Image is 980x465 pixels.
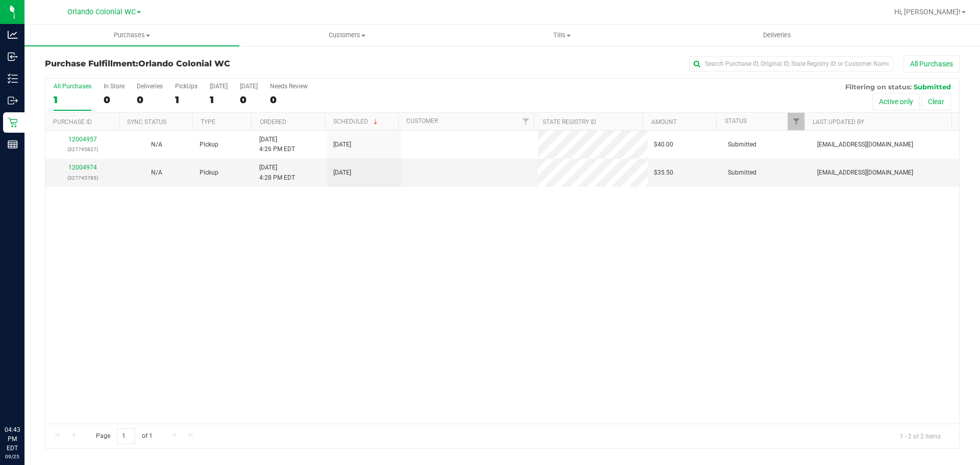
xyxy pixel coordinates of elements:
[788,113,804,130] a: Filter
[151,169,162,176] span: Not Applicable
[138,59,230,68] span: Orlando Colonial WC
[259,135,295,154] span: [DATE] 4:26 PM EDT
[210,83,228,90] div: [DATE]
[8,95,18,106] inline-svg: Outbound
[45,59,350,68] h3: Purchase Fulfillment:
[725,117,747,125] a: Status
[8,52,18,62] inline-svg: Inbound
[67,8,136,16] span: Orlando Colonial WC
[872,93,920,110] button: Active only
[270,94,308,106] div: 0
[651,118,677,126] a: Amount
[728,140,756,150] span: Submitted
[200,140,218,150] span: Pickup
[260,118,286,126] a: Ordered
[240,31,454,40] span: Customers
[728,168,756,178] span: Submitted
[333,168,351,178] span: [DATE]
[175,83,198,90] div: PickUps
[175,94,198,106] div: 1
[670,25,885,46] a: Deliveries
[68,136,97,143] a: 12004957
[87,428,161,444] span: Page of 1
[333,118,380,125] a: Scheduled
[240,94,258,106] div: 0
[117,428,135,444] input: 1
[749,31,805,40] span: Deliveries
[151,140,162,150] button: N/A
[5,453,20,460] p: 09/25
[137,94,163,106] div: 0
[127,118,166,126] a: Sync Status
[914,83,951,91] span: Submitted
[10,383,41,414] iframe: Resource center
[817,140,913,150] span: [EMAIL_ADDRESS][DOMAIN_NAME]
[455,31,669,40] span: Tills
[892,428,949,444] span: 1 - 2 of 2 items
[921,93,951,110] button: Clear
[54,83,91,90] div: All Purchases
[151,141,162,148] span: Not Applicable
[689,56,893,71] input: Search Purchase ID, Original ID, State Registry ID or Customer Name...
[104,94,125,106] div: 0
[239,25,454,46] a: Customers
[270,83,308,90] div: Needs Review
[52,144,113,154] p: (327745827)
[845,83,912,91] span: Filtering on status:
[210,94,228,106] div: 1
[68,164,97,171] a: 12004974
[454,25,669,46] a: Tills
[5,425,20,453] p: 04:43 PM EDT
[406,117,438,125] a: Customer
[201,118,215,126] a: Type
[654,140,673,150] span: $40.00
[52,173,113,183] p: (327745785)
[30,382,42,394] iframe: Resource center unread badge
[104,83,125,90] div: In Store
[151,168,162,178] button: N/A
[654,168,673,178] span: $35.50
[813,118,864,126] a: Last Updated By
[817,168,913,178] span: [EMAIL_ADDRESS][DOMAIN_NAME]
[259,163,295,182] span: [DATE] 4:28 PM EDT
[53,118,92,126] a: Purchase ID
[903,55,960,72] button: All Purchases
[200,168,218,178] span: Pickup
[54,94,91,106] div: 1
[8,30,18,40] inline-svg: Analytics
[333,140,351,150] span: [DATE]
[24,25,239,46] a: Purchases
[543,118,596,126] a: State Registry ID
[8,117,18,128] inline-svg: Retail
[8,139,18,150] inline-svg: Reports
[894,8,961,16] span: Hi, [PERSON_NAME]!
[137,83,163,90] div: Deliveries
[8,74,18,84] inline-svg: Inventory
[24,31,239,40] span: Purchases
[240,83,258,90] div: [DATE]
[517,113,534,130] a: Filter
